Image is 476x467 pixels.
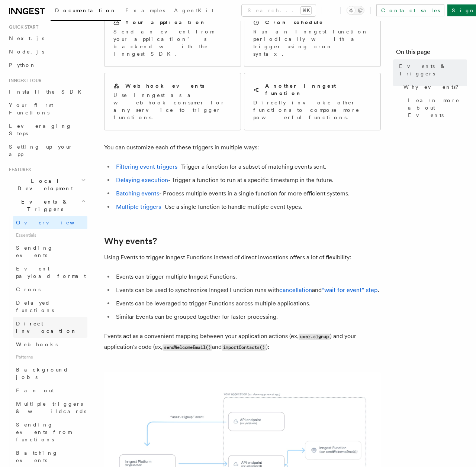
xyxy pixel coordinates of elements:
span: Multiple triggers & wildcards [16,401,86,414]
p: Use Inngest as a webhook consumer for any service to trigger functions. [113,91,232,121]
a: AgentKit [170,2,218,20]
h2: Your application [125,19,206,26]
a: Node.js [6,45,87,58]
a: Documentation [51,2,121,21]
a: Batching events [13,446,87,467]
a: Filtering event triggers [116,163,177,170]
a: Multiple triggers [116,203,161,210]
a: Next.js [6,32,87,45]
a: “wait for event” step [322,286,378,294]
a: Why events? [401,80,467,94]
a: Your first Functions [6,98,87,119]
a: Crons [13,283,87,296]
span: Direct invocation [16,321,77,334]
span: Webhooks [16,341,58,347]
a: Delayed functions [13,296,87,317]
li: - Trigger a function to run at a specific timestamp in the future. [114,175,381,185]
li: Events can be used to synchronize Inngest Function runs with and . [114,285,381,295]
span: Events & Triggers [399,62,467,77]
a: Python [6,58,87,72]
p: Send an event from your application’s backend with the Inngest SDK. [113,28,232,58]
button: Toggle dark mode [347,6,364,15]
kbd: ⌘K [301,7,311,14]
span: Delayed functions [16,300,54,313]
code: sendWelcomeEmail() [163,344,212,351]
span: Background jobs [16,367,68,380]
span: Features [6,167,31,173]
h4: On this page [396,48,467,59]
span: Local Development [6,177,81,192]
h2: Cron schedule [265,19,324,26]
a: Another Inngest functionDirectly invoke other functions to compose more powerful functions. [244,73,381,130]
span: Patterns [13,351,87,363]
span: Leveraging Steps [9,123,72,136]
span: Examples [125,7,165,13]
span: Install the SDK [9,89,86,95]
span: Sending events [16,245,53,258]
button: Local Development [6,174,87,195]
button: Search...⌘K [242,4,316,16]
a: Sending events [13,241,87,262]
p: Using Events to trigger Inngest Functions instead of direct invocations offers a lot of flexibility: [104,252,381,263]
a: Background jobs [13,363,87,384]
h2: Webhook events [125,82,205,90]
span: Node.js [9,49,44,55]
span: Fan out [16,387,54,393]
li: - Process multiple events in a single function for more efficient systems. [114,188,381,199]
a: Direct invocation [13,317,87,338]
span: Batching events [16,450,58,463]
span: Next.js [9,35,44,41]
li: - Trigger a function for a subset of matching events sent. [114,162,381,172]
span: Overview [16,220,93,226]
span: Your first Functions [9,102,53,116]
a: Overview [13,216,87,229]
p: You can customize each of these triggers in multiple ways: [104,142,381,153]
span: Essentials [13,229,87,241]
span: Why events? [403,83,464,91]
code: user.signup [299,334,330,340]
a: Webhook eventsUse Inngest as a webhook consumer for any service to trigger functions. [104,73,241,130]
a: Sending events from functions [13,418,87,446]
span: Crons [16,286,41,292]
span: Setting up your app [9,144,73,157]
span: Documentation [55,7,116,13]
li: Events can be leveraged to trigger Functions across multiple applications. [114,298,381,309]
p: Run an Inngest function periodically with a trigger using cron syntax. [253,28,372,58]
code: importContacts() [222,344,266,351]
a: Why events? [104,236,157,246]
a: Learn more about Events [405,94,467,122]
a: Multiple triggers & wildcards [13,397,87,418]
a: Cron scheduleRun an Inngest function periodically with a trigger using cron syntax. [244,9,381,67]
button: Events & Triggers [6,195,87,216]
h2: Another Inngest function [265,82,372,97]
li: Events can trigger multiple Inngest Functions. [114,272,381,282]
a: Event payload format [13,262,87,283]
a: Setting up your app [6,140,87,161]
a: Your applicationSend an event from your application’s backend with the Inngest SDK. [104,9,241,67]
span: Event payload format [16,266,86,279]
p: Directly invoke other functions to compose more powerful functions. [253,99,372,121]
a: Examples [121,2,170,20]
a: Delaying execution [116,176,168,184]
span: Learn more about Events [408,97,467,119]
a: cancellation [279,286,312,294]
a: Webhooks [13,338,87,351]
a: Events & Triggers [396,59,467,80]
span: Inngest tour [6,78,42,84]
a: Leveraging Steps [6,119,87,140]
li: Similar Events can be grouped together for faster processing. [114,312,381,322]
span: AgentKit [174,7,213,13]
span: Sending events from functions [16,422,71,442]
p: Events act as a convenient mapping between your application actions (ex, ) and your application's... [104,331,381,353]
span: Python [9,62,36,68]
span: Events & Triggers [6,198,81,213]
a: Install the SDK [6,85,87,98]
li: - Use a single function to handle multiple event types. [114,202,381,212]
a: Batching events [116,190,159,197]
span: Quick start [6,24,38,30]
a: Fan out [13,384,87,397]
a: Contact sales [376,4,444,16]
